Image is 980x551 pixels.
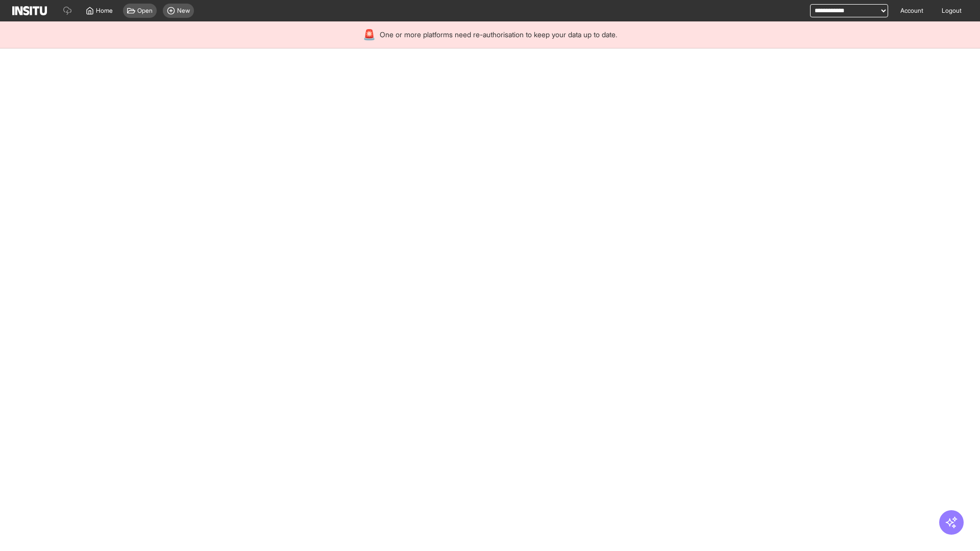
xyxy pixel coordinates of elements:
[380,30,617,40] span: One or more platforms need re-authorisation to keep your data up to date.
[177,7,190,15] span: New
[96,7,113,15] span: Home
[137,7,153,15] span: Open
[363,28,376,42] div: 🚨
[12,6,47,15] img: Logo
